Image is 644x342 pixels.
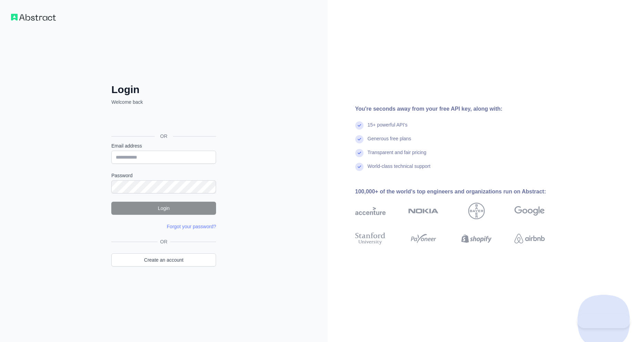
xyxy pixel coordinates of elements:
[111,113,215,128] div: Sign in with Google. Opens in new tab
[368,121,408,135] div: 15+ powerful API's
[108,113,218,128] iframe: Sign in with Google Button
[111,142,216,149] label: Email address
[355,135,364,143] img: check mark
[355,188,567,196] div: 100,000+ of the world's top engineers and organizations run on Abstract:
[514,203,545,219] img: google
[408,231,439,246] img: payoneer
[355,149,364,157] img: check mark
[111,172,216,179] label: Password
[111,202,216,215] button: Login
[514,231,545,246] img: airbnb
[11,14,56,21] img: Workflow
[368,149,427,163] div: Transparent and fair pricing
[111,253,216,266] a: Create an account
[167,224,216,229] a: Forgot your password?
[355,203,386,219] img: accenture
[111,83,216,96] h2: Login
[408,203,439,219] img: nokia
[468,203,485,219] img: bayer
[461,231,492,246] img: shopify
[157,238,170,245] span: OR
[355,163,364,171] img: check mark
[368,163,431,177] div: World-class technical support
[355,105,567,113] div: You're seconds away from your free API key, along with:
[368,135,411,149] div: Generous free plans
[155,133,173,140] span: OR
[355,231,386,246] img: stanford university
[355,121,364,130] img: check mark
[577,314,630,328] iframe: Toggle Customer Support
[111,99,216,105] p: Welcome back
